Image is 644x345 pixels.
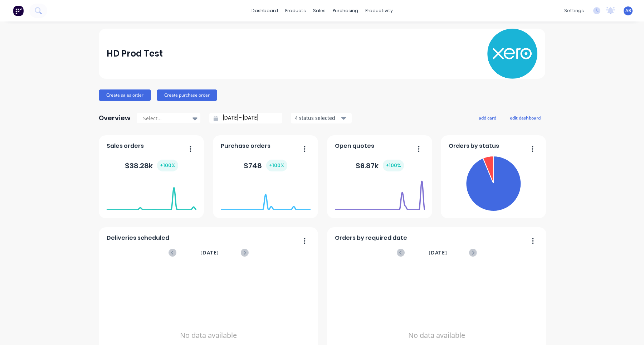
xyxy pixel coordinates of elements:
[335,234,407,242] span: Orders by required date
[362,5,396,16] div: productivity
[157,89,217,101] button: Create purchase order
[505,113,545,122] button: edit dashboard
[107,234,169,242] span: Deliveries scheduled
[221,142,270,150] span: Purchase orders
[13,5,24,16] img: Factory
[295,114,340,122] div: 4 status selected
[329,5,362,16] div: purchasing
[356,160,404,171] div: $ 6.87k
[244,160,287,171] div: $ 748
[487,29,537,79] img: HD Prod Test
[429,249,447,257] span: [DATE]
[561,5,587,16] div: settings
[474,113,501,122] button: add card
[266,160,287,171] div: + 100 %
[200,249,219,257] span: [DATE]
[99,111,131,125] div: Overview
[107,142,144,150] span: Sales orders
[248,5,282,16] a: dashboard
[282,5,309,16] div: products
[125,160,178,171] div: $ 38.28k
[335,142,374,150] span: Open quotes
[309,5,329,16] div: sales
[449,142,499,150] span: Orders by status
[291,113,352,123] button: 4 status selected
[383,160,404,171] div: + 100 %
[107,47,163,61] div: HD Prod Test
[157,160,178,171] div: + 100 %
[99,89,151,101] button: Create sales order
[625,8,631,14] span: AB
